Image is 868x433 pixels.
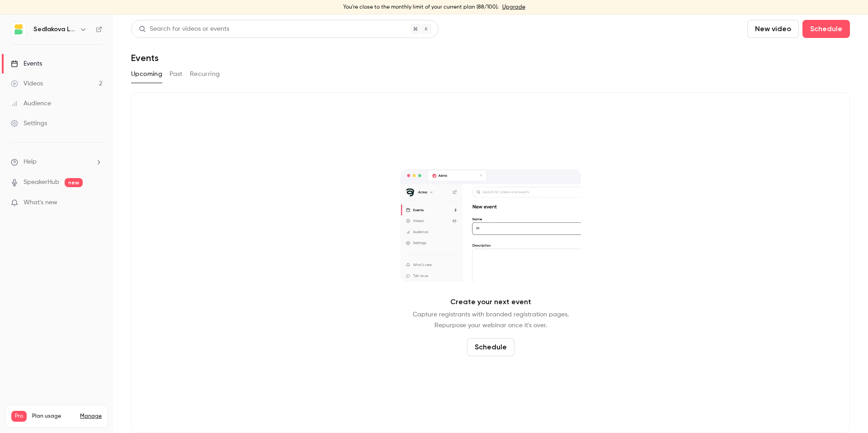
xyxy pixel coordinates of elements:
[91,199,102,207] iframe: Noticeable Trigger
[24,178,59,187] a: SpeakerHub
[11,22,26,37] img: Sedlakova Legal
[11,411,27,422] span: Pro
[139,24,229,34] div: Search for videos or events
[80,413,102,420] a: Manage
[170,67,183,81] button: Past
[11,99,51,108] div: Audience
[190,67,220,81] button: Recurring
[11,59,42,68] div: Events
[413,309,569,331] p: Capture registrants with branded registration pages. Repurpose your webinar once it's over.
[33,25,76,34] h6: Sedlakova Legal
[131,52,159,63] h1: Events
[450,297,531,307] p: Create your next event
[24,198,57,207] span: What's new
[32,413,75,420] span: Plan usage
[802,20,850,38] button: Schedule
[11,157,102,167] li: help-dropdown-opener
[467,338,514,356] button: Schedule
[502,4,525,11] a: Upgrade
[65,178,83,187] span: new
[11,119,47,128] div: Settings
[131,67,162,81] button: Upcoming
[747,20,799,38] button: New video
[11,79,43,88] div: Videos
[24,157,37,167] span: Help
